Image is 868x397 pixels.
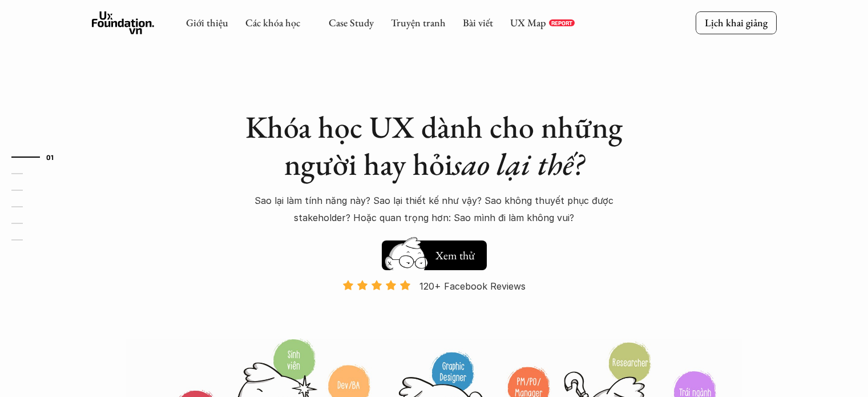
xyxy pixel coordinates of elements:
p: Lịch khai giảng [705,16,768,29]
a: Xem thử [382,235,487,270]
p: REPORT [551,19,572,26]
a: 01 [11,150,66,164]
a: Truyện tranh [391,16,446,29]
a: UX Map [510,16,546,29]
a: Lịch khai giảng [696,11,777,34]
a: Giới thiệu [186,16,228,29]
a: 120+ Facebook Reviews [333,279,536,337]
a: Case Study [329,16,374,29]
h5: Xem thử [435,247,475,263]
a: Các khóa học [245,16,300,29]
p: Sao lại làm tính năng này? Sao lại thiết kế như vậy? Sao không thuyết phục được stakeholder? Hoặc... [240,192,628,227]
strong: 01 [46,153,54,161]
a: REPORT [549,19,575,26]
p: 120+ Facebook Reviews [419,278,526,295]
em: sao lại thế? [453,144,584,184]
h1: Khóa học UX dành cho những người hay hỏi [235,109,634,183]
a: Bài viết [463,16,493,29]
